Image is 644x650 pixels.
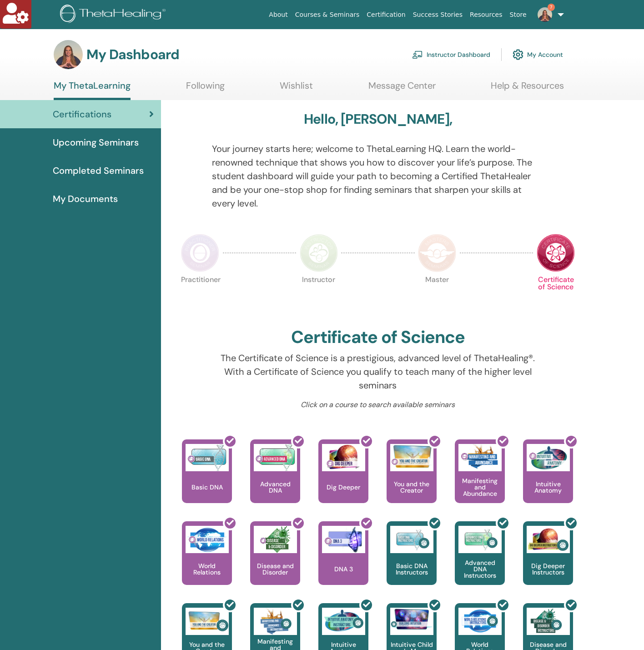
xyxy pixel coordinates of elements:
[182,521,232,603] a: World Relations World Relations
[53,164,144,177] span: Completed Seminars
[53,136,139,149] span: Upcoming Seminars
[182,439,232,521] a: Basic DNA Basic DNA
[387,481,437,494] p: You and the Creator
[548,4,555,11] span: 7
[538,7,552,22] img: default.jpg
[60,5,169,25] img: logo.png
[390,526,433,553] img: Basic DNA Instructors
[53,107,111,121] span: Certifications
[455,521,505,603] a: Advanced DNA Instructors Advanced DNA Instructors
[458,444,502,471] img: Manifesting and Abundance
[53,192,118,206] span: My Documents
[412,50,423,59] img: chalkboard-teacher.svg
[368,80,436,98] a: Message Center
[387,521,437,603] a: Basic DNA Instructors Basic DNA Instructors
[318,439,368,521] a: Dig Deeper Dig Deeper
[212,399,544,410] p: Click on a course to search available seminars
[300,234,338,272] img: Instructor
[254,526,297,553] img: Disease and Disorder
[54,80,131,100] a: My ThetaLearning
[280,80,313,98] a: Wishlist
[458,608,502,635] img: World Relations Instructors
[254,444,297,471] img: Advanced DNA
[291,327,465,348] h2: Certificate of Science
[318,521,368,603] a: DNA 3 DNA 3
[265,6,291,23] a: About
[537,234,575,272] img: Certificate of Science
[506,6,530,23] a: Store
[513,47,523,62] img: cog.svg
[250,439,300,521] a: Advanced DNA Advanced DNA
[387,563,437,575] p: Basic DNA Instructors
[254,608,297,635] img: Manifesting and Abundance Instructors
[513,45,563,65] a: My Account
[466,6,506,23] a: Resources
[412,45,490,65] a: Instructor Dashboard
[322,526,365,553] img: DNA 3
[186,608,229,635] img: You and the Creator Instructors
[523,563,573,575] p: Dig Deeper Instructors
[323,484,364,490] p: Dig Deeper
[455,478,505,497] p: Manifesting and Abundance
[182,563,232,575] p: World Relations
[181,276,219,314] p: Practitioner
[418,234,456,272] img: Master
[523,521,573,603] a: Dig Deeper Instructors Dig Deeper Instructors
[181,234,219,272] img: Practitioner
[527,526,570,553] img: Dig Deeper Instructors
[455,439,505,521] a: Manifesting and Abundance Manifesting and Abundance
[322,444,365,471] img: Dig Deeper
[390,608,433,630] img: Intuitive Child In Me Instructors
[523,481,573,494] p: Intuitive Anatomy
[250,481,300,494] p: Advanced DNA
[523,439,573,521] a: Intuitive Anatomy Intuitive Anatomy
[527,608,570,635] img: Disease and Disorder Instructors
[455,559,505,579] p: Advanced DNA Instructors
[418,276,456,314] p: Master
[250,521,300,603] a: Disease and Disorder Disease and Disorder
[387,439,437,521] a: You and the Creator You and the Creator
[304,111,452,127] h3: Hello, [PERSON_NAME],
[292,6,363,23] a: Courses & Seminars
[186,80,225,98] a: Following
[390,444,433,469] img: You and the Creator
[212,142,544,210] p: Your journey starts here; welcome to ThetaLearning HQ. Learn the world-renowned technique that sh...
[186,444,229,471] img: Basic DNA
[458,526,502,553] img: Advanced DNA Instructors
[537,276,575,314] p: Certificate of Science
[300,276,338,314] p: Instructor
[322,608,365,635] img: Intuitive Anatomy Instructors
[250,563,300,575] p: Disease and Disorder
[186,526,229,553] img: World Relations
[363,6,409,23] a: Certification
[527,444,570,471] img: Intuitive Anatomy
[86,46,179,63] h3: My Dashboard
[212,351,544,392] p: The Certificate of Science is a prestigious, advanced level of ThetaHealing®. With a Certificate ...
[54,40,83,69] img: default.jpg
[491,80,564,98] a: Help & Resources
[409,6,466,23] a: Success Stories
